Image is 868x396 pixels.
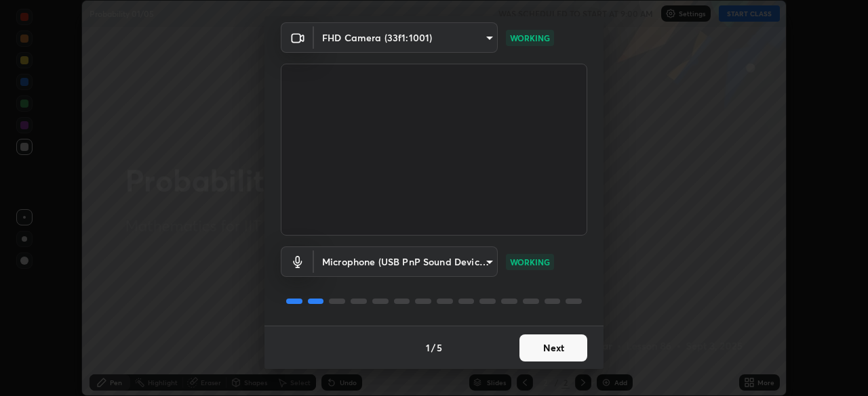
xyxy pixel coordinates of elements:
div: FHD Camera (33f1:1001) [314,246,498,277]
h4: 1 [426,340,430,355]
div: FHD Camera (33f1:1001) [314,22,498,53]
p: WORKING [510,32,550,44]
p: WORKING [510,256,550,268]
button: Next [519,334,587,361]
h4: 5 [437,340,442,355]
h4: / [431,340,435,355]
